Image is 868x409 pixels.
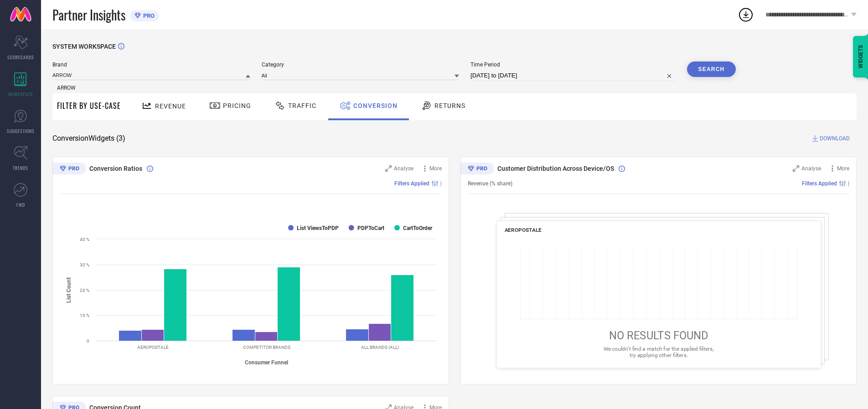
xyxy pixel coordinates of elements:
span: WORKSPACE [8,91,33,97]
text: 40 % [80,237,89,242]
input: Select time period [470,70,676,81]
span: Analyse [801,165,821,172]
span: Category [262,61,460,68]
span: Filters Applied [394,180,429,187]
div: Premium [52,163,86,176]
text: 10 % [80,313,89,318]
span: FWD [16,201,25,208]
span: SYSTEM WORKSPACE [52,43,116,50]
span: Returns [434,102,465,109]
span: PRO [141,12,155,19]
span: More [429,165,442,172]
span: Conversion Ratios [89,165,142,172]
span: Partner Insights [52,5,125,24]
div: Open download list [738,6,754,23]
text: 30 % [80,262,89,267]
button: Search [687,61,736,77]
span: SUGGESTIONS [7,128,35,134]
text: List ViewsToPDP [297,225,339,231]
span: Filter By Use-Case [57,100,121,111]
span: Revenue (% share) [468,180,512,187]
text: AEROPOSTALE [137,345,169,350]
span: Time Period [470,61,676,68]
span: ARROW [57,85,76,91]
span: TRENDS [13,164,28,171]
span: DOWNLOAD [820,134,850,143]
text: CartToOrder [403,225,433,231]
text: PDPToCart [357,225,384,231]
span: Filters Applied [802,180,837,187]
span: AEROPOSTALE [504,227,542,233]
text: ALL BRANDS (ALL) [361,345,399,350]
span: | [440,180,442,187]
text: 20 % [80,288,89,293]
span: Revenue [155,102,186,110]
span: SCORECARDS [7,54,34,61]
svg: Zoom [385,165,392,172]
svg: Zoom [793,165,799,172]
tspan: List Count [66,277,72,302]
span: We couldn’t find a match for the applied filters, try applying other filters. [603,346,713,358]
text: 0 [87,338,89,343]
span: Conversion Widgets ( 3 ) [52,134,125,143]
div: ARROW [52,80,250,96]
text: COMPETITOR BRANDS [243,345,290,350]
span: More [837,165,849,172]
span: Brand [52,61,250,68]
span: Pricing [223,102,251,109]
span: Customer Distribution Across Device/OS [497,165,614,172]
span: Traffic [288,102,316,109]
div: Premium [460,163,494,176]
tspan: Consumer Funnel [245,359,288,366]
span: NO RESULTS FOUND [609,329,708,342]
span: Analyse [394,165,413,172]
span: Conversion [353,102,398,109]
span: | [848,180,849,187]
